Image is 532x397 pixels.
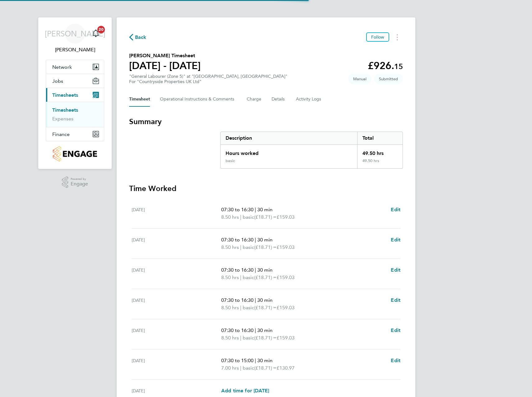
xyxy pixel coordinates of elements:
[129,79,287,84] div: For "Countryside Properties UK Ltd"
[391,206,400,213] a: Edit
[132,206,221,221] div: [DATE]
[46,102,104,127] div: Timesheets
[52,107,78,113] a: Timesheets
[243,213,254,221] span: basic
[220,132,403,169] div: Summary
[46,60,104,74] button: Network
[240,365,241,371] span: |
[357,145,403,158] div: 49.50 hrs
[247,92,262,107] button: Charge
[394,62,403,71] span: 15
[348,74,371,84] span: This timesheet was manually created.
[46,24,104,54] a: [PERSON_NAME][PERSON_NAME]
[277,214,295,220] span: £159.03
[371,34,384,40] span: Follow
[243,304,254,311] span: basic
[221,237,254,243] span: 07:30 to 16:30
[243,274,254,281] span: basic
[221,214,239,220] span: 8.50 hrs
[254,214,277,220] span: (£18.71) =
[255,207,256,213] span: |
[129,117,403,127] h3: Summary
[391,357,400,363] span: Edit
[221,267,254,273] span: 07:30 to 16:30
[132,266,221,281] div: [DATE]
[257,357,273,363] span: 30 min
[132,297,221,311] div: [DATE]
[221,145,357,158] div: Hours worked
[53,146,97,161] img: countryside-properties-logo-retina.png
[391,237,400,243] span: Edit
[52,64,72,70] span: Network
[221,274,239,280] span: 8.50 hrs
[160,92,237,107] button: Operational Instructions & Comments
[366,32,389,42] button: Follow
[221,305,239,311] span: 8.50 hrs
[129,33,147,41] button: Back
[277,244,295,250] span: £159.03
[257,237,273,243] span: 30 min
[243,364,254,372] span: basic
[254,244,277,250] span: (£18.71) =
[391,357,400,364] a: Edit
[132,327,221,342] div: [DATE]
[254,365,277,371] span: (£18.71) =
[240,305,241,311] span: |
[255,237,256,243] span: |
[357,132,403,144] div: Total
[132,357,221,372] div: [DATE]
[240,214,241,220] span: |
[277,305,295,311] span: £159.03
[257,297,273,303] span: 30 min
[52,116,73,122] a: Expenses
[97,26,105,33] span: 20
[46,46,104,54] span: James Archer
[221,357,254,363] span: 07:30 to 15:00
[391,327,400,333] span: Edit
[45,30,105,38] span: [PERSON_NAME]
[221,207,254,213] span: 07:30 to 16:30
[71,176,88,182] span: Powered by
[132,236,221,251] div: [DATE]
[129,184,403,194] h3: Time Worked
[391,267,400,273] span: Edit
[52,92,78,98] span: Timesheets
[257,207,273,213] span: 30 min
[257,267,273,273] span: 30 min
[240,244,241,250] span: |
[52,131,70,137] span: Finance
[374,74,403,84] span: This timesheet is Submitted.
[46,146,104,161] a: Go to home page
[221,387,269,395] a: Add time for [DATE]
[221,297,254,303] span: 07:30 to 16:30
[277,335,295,341] span: £159.03
[254,274,277,280] span: (£18.71) =
[391,207,400,213] span: Edit
[221,335,239,341] span: 8.50 hrs
[240,335,241,341] span: |
[255,267,256,273] span: |
[243,334,254,342] span: basic
[391,236,400,244] a: Edit
[277,274,295,280] span: £159.03
[221,327,254,333] span: 07:30 to 16:30
[135,34,147,41] span: Back
[392,32,403,42] button: Timesheets Menu
[391,266,400,274] a: Edit
[391,297,400,304] a: Edit
[226,158,235,163] div: basic
[221,365,239,371] span: 7.00 hrs
[240,274,241,280] span: |
[255,297,256,303] span: |
[38,17,112,169] nav: Main navigation
[254,305,277,311] span: (£18.71) =
[46,88,104,102] button: Timesheets
[391,297,400,303] span: Edit
[90,24,102,44] a: 20
[296,92,322,107] button: Activity Logs
[132,387,221,395] div: [DATE]
[357,158,403,168] div: 49.50 hrs
[129,92,150,107] button: Timesheet
[257,327,273,333] span: 30 min
[71,181,88,187] span: Engage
